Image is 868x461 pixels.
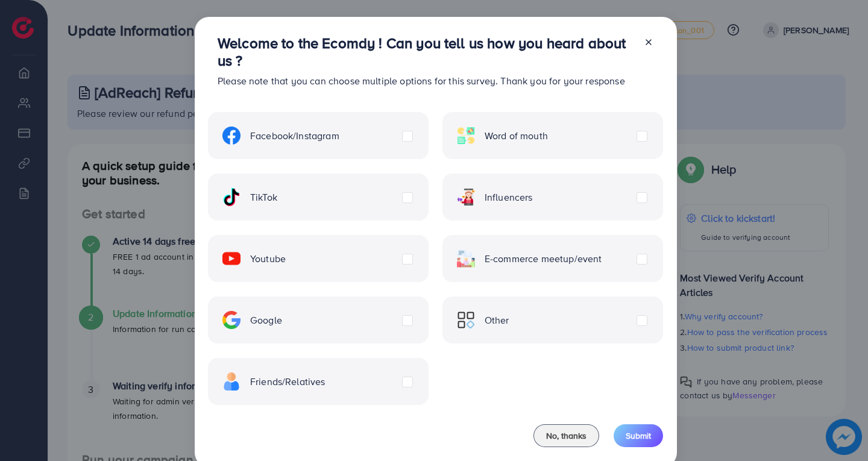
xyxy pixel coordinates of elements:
h3: Welcome to the Ecomdy ! Can you tell us how you heard about us ? [218,34,634,69]
img: ic-youtube.715a0ca2.svg [222,249,241,268]
span: Submit [626,430,651,442]
span: Youtube [250,252,286,266]
img: ic-facebook.134605ef.svg [222,127,241,145]
span: Friends/Relatives [250,375,325,389]
img: ic-freind.8e9a9d08.svg [222,372,241,390]
span: Facebook/Instagram [250,129,339,143]
img: ic-influencers.a620ad43.svg [457,188,475,206]
span: Other [485,313,509,327]
img: ic-word-of-mouth.a439123d.svg [457,127,475,145]
button: Submit [614,424,663,447]
p: Please note that you can choose multiple options for this survey. Thank you for your response [218,74,634,88]
span: E-commerce meetup/event [485,252,602,266]
span: Word of mouth [485,129,548,143]
span: Google [250,313,282,327]
span: No, thanks [546,430,587,442]
img: ic-ecommerce.d1fa3848.svg [457,249,475,268]
img: ic-google.5bdd9b68.svg [222,311,241,329]
span: TikTok [250,190,277,204]
span: Influencers [485,190,533,204]
img: ic-other.99c3e012.svg [457,311,475,329]
img: ic-tiktok.4b20a09a.svg [222,188,241,206]
button: No, thanks [533,424,599,447]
